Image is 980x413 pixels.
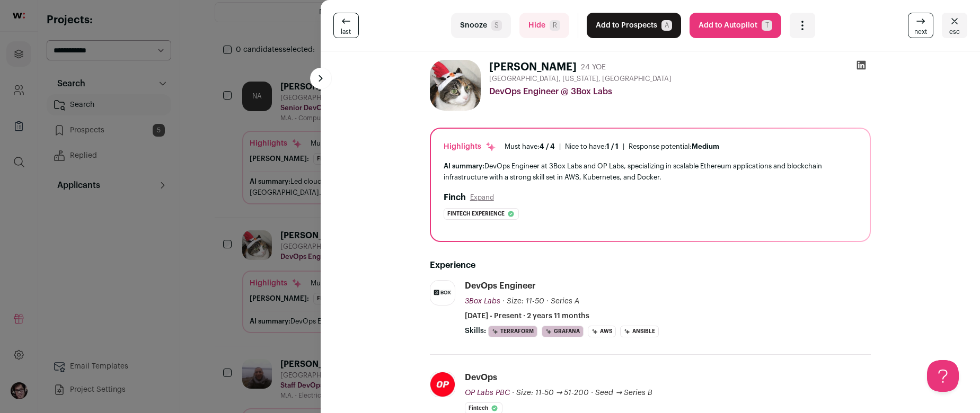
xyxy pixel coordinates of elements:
span: R [550,20,560,31]
span: · [546,296,549,307]
span: · Size: 11-50 [502,298,544,305]
a: last [333,13,359,38]
span: OP Labs PBC [465,389,510,397]
button: Add to ProspectsA [587,13,681,38]
span: Medium [692,143,719,150]
img: 221b686cd67fd77df72d1324bbb495f4563b38f1c4102f4926fe1bbb1c13c17a.jpg [430,372,455,397]
span: esc [949,28,960,36]
span: Fintech experience [447,209,505,219]
span: 1 / 1 [606,143,619,150]
h2: Finch [444,191,466,204]
span: T [762,20,772,31]
div: Must have: [505,142,555,151]
button: SnoozeS [451,13,511,38]
span: 4 / 4 [540,143,555,150]
div: DevOps [465,372,497,383]
span: next [914,28,927,36]
button: Add to AutopilotT [690,13,781,38]
h1: [PERSON_NAME] [489,60,577,75]
button: Expand [470,193,494,202]
li: Ansible [620,326,659,337]
h2: Experience [430,259,871,272]
span: Series A [551,298,579,305]
li: AWS [588,326,616,337]
button: Close [942,13,967,38]
span: Seed → Series B [595,389,652,397]
iframe: Help Scout Beacon - Open [927,360,959,392]
img: ddf01a369e8ee040e1c27f29aad07b2976c2cdd0017227122a779411c0d36a1b.jpg [430,286,455,300]
img: f9675ad75e43109f6932185e70f42f81ffdaf948dc4ecf5c98f582cd13be5c1f [430,60,481,111]
span: · Size: 11-50 → 51-200 [512,389,589,397]
div: DevOps Engineer at 3Box Labs and OP Labs, specializing in scalable Ethereum applications and bloc... [444,160,857,183]
span: 3Box Labs [465,298,500,305]
span: last [341,28,351,36]
span: A [661,20,672,31]
div: DevOps Engineer [465,280,536,292]
button: Open dropdown [790,13,815,38]
div: Highlights [444,141,496,152]
span: S [491,20,502,31]
li: Grafana [542,326,584,337]
a: next [908,13,933,38]
div: DevOps Engineer @ 3Box Labs [489,85,871,98]
span: [GEOGRAPHIC_DATA], [US_STATE], [GEOGRAPHIC_DATA] [489,75,672,83]
div: Nice to have: [565,142,619,151]
button: HideR [519,13,569,38]
div: 24 YOE [581,62,606,73]
li: Terraform [488,326,537,337]
span: AI summary: [444,163,484,169]
span: Skills: [465,326,486,336]
span: [DATE] - Present · 2 years 11 months [465,311,589,321]
div: Response potential: [629,142,719,151]
span: · [591,388,593,398]
ul: | | [505,142,719,151]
